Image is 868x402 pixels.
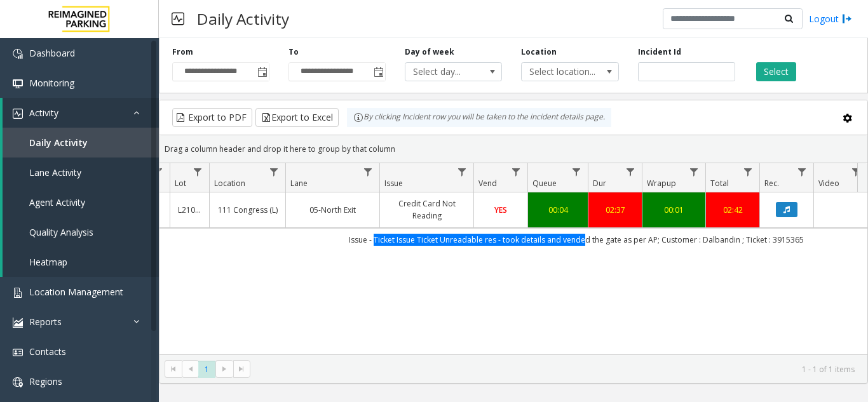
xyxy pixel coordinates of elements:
[13,318,23,328] img: 'icon'
[622,163,639,180] a: Dur Filter Menu
[29,375,62,387] span: Regions
[384,178,403,189] span: Issue
[217,204,278,216] a: 111 Congress (L)
[596,204,634,216] a: 02:37
[638,46,681,58] label: Incident Id
[29,137,88,149] span: Daily Activity
[172,108,252,127] button: Export to PDF
[532,178,557,189] span: Queue
[29,77,74,89] span: Monitoring
[371,63,385,81] span: Toggle popup
[288,46,299,58] label: To
[189,163,207,180] a: Lot Filter Menu
[360,163,377,180] a: Lane Filter Menu
[29,256,67,268] span: Heatmap
[13,347,23,358] img: 'icon'
[258,364,855,375] kendo-pager-info: 1 - 1 of 1 items
[536,204,580,216] a: 00:04
[13,79,23,89] img: 'icon'
[710,178,729,189] span: Total
[198,361,215,378] span: Page 1
[13,288,23,298] img: 'icon'
[29,286,123,298] span: Location Management
[764,178,779,189] span: Rec.
[294,204,372,216] a: 05-North Exit
[794,163,811,180] a: Rec. Filter Menu
[714,204,752,216] a: 02:42
[388,198,466,222] a: Credit Card Not Reading
[347,108,611,127] div: By clicking Incident row you will be taken to the incident details page.
[255,108,339,127] button: Export to Excel
[809,12,852,25] a: Logout
[3,157,159,187] a: Lane Activity
[178,204,201,216] a: L21066000
[290,178,308,189] span: Lane
[159,163,867,354] div: Data table
[740,163,757,180] a: Total Filter Menu
[405,63,482,81] span: Select day...
[522,63,599,81] span: Select location...
[686,163,703,180] a: Wrapup Filter Menu
[13,49,23,59] img: 'icon'
[521,46,557,58] label: Location
[353,112,363,123] img: infoIcon.svg
[478,178,497,189] span: Vend
[842,12,852,25] img: logout
[3,98,159,128] a: Activity
[454,163,471,180] a: Issue Filter Menu
[29,316,62,328] span: Reports
[13,109,23,119] img: 'icon'
[29,107,58,119] span: Activity
[172,3,184,34] img: pageIcon
[172,46,193,58] label: From
[647,178,676,189] span: Wrapup
[482,204,520,216] a: YES
[3,187,159,217] a: Agent Activity
[255,63,269,81] span: Toggle popup
[13,377,23,387] img: 'icon'
[175,178,186,189] span: Lot
[848,163,865,180] a: Video Filter Menu
[159,138,867,160] div: Drag a column header and drop it here to group by that column
[29,345,66,358] span: Contacts
[214,178,245,189] span: Location
[29,196,85,208] span: Agent Activity
[191,3,295,34] h3: Daily Activity
[3,247,159,277] a: Heatmap
[756,62,796,81] button: Select
[593,178,606,189] span: Dur
[405,46,454,58] label: Day of week
[3,217,159,247] a: Quality Analysis
[818,178,839,189] span: Video
[266,163,283,180] a: Location Filter Menu
[29,226,93,238] span: Quality Analysis
[568,163,585,180] a: Queue Filter Menu
[508,163,525,180] a: Vend Filter Menu
[650,204,698,216] a: 00:01
[29,166,81,178] span: Lane Activity
[3,128,159,157] a: Daily Activity
[29,47,75,59] span: Dashboard
[494,204,507,215] span: YES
